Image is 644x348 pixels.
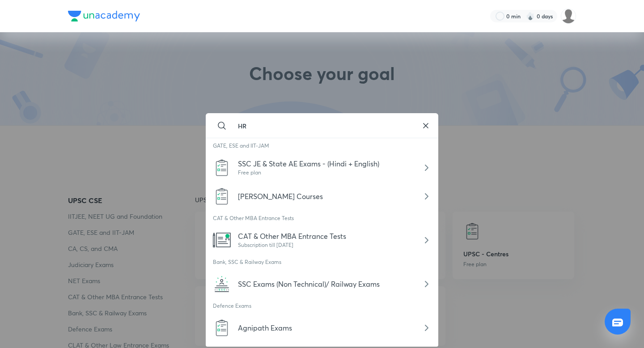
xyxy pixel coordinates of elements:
span: SSC Exams (Non Technical)/ Railway Exams [238,279,380,289]
span: SSC JE & State AE Exams - (Hindi + English) [238,159,379,168]
input: Search for your goal [231,114,413,138]
div: Subscription till [DATE] [238,241,346,249]
h1: Choose your goal [249,63,395,95]
span: CAT & Other MBA Entrance Tests [238,231,346,241]
img: Company Logo [68,11,140,21]
img: streak [526,12,535,21]
div: Free plan [238,169,379,177]
span: Agnipath Exams [238,323,292,332]
span: [PERSON_NAME] Courses [238,191,323,201]
img: S M AKSHATHAjjjfhfjgjgkgkgkhk [561,8,576,24]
